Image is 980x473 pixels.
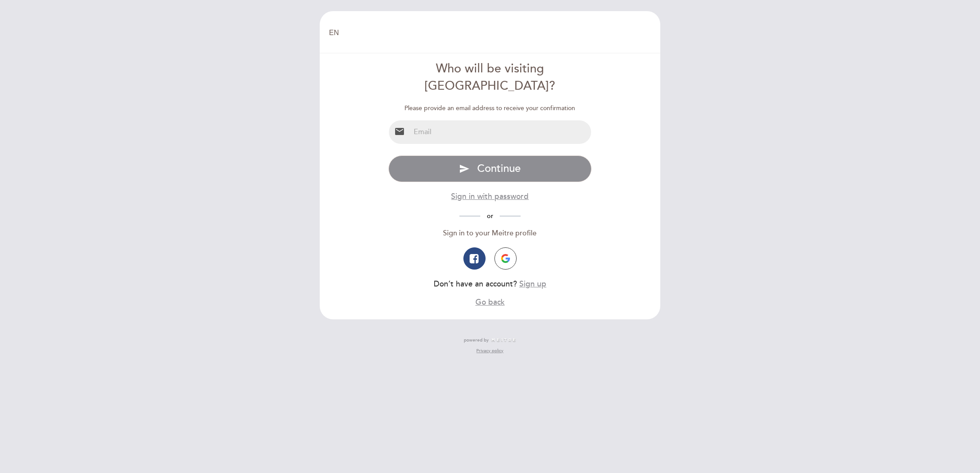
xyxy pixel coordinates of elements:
div: Please provide an email address to receive your confirmation [388,104,592,113]
input: Email [410,120,592,144]
a: Privacy policy [476,348,503,354]
span: powered by [464,337,489,343]
span: or [480,212,500,220]
span: Continue [477,162,521,175]
a: powered by [464,337,516,343]
button: Sign up [519,278,546,290]
div: Who will be visiting [GEOGRAPHIC_DATA]? [388,60,592,95]
button: send Continue [388,155,592,182]
span: Don’t have an account? [434,279,517,289]
i: email [394,126,405,137]
button: Sign in with password [451,191,529,202]
img: icon-google.png [501,254,510,263]
i: send [459,163,470,174]
div: Sign in to your Meitre profile [388,228,592,238]
img: MEITRE [491,338,516,342]
button: Go back [475,297,505,308]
